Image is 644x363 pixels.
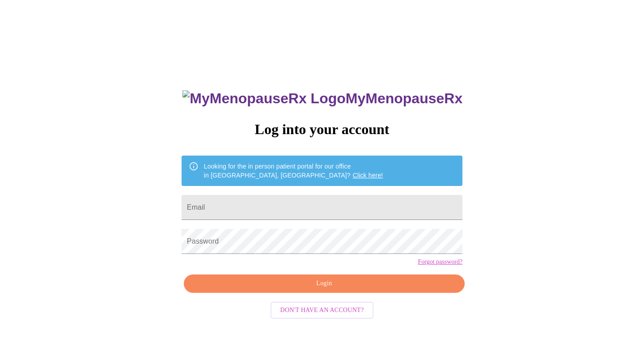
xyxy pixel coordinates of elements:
h3: Log into your account [182,121,462,138]
span: Login [194,278,454,289]
span: Don't have an account? [280,305,364,316]
button: Login [184,274,465,293]
a: Don't have an account? [268,306,376,313]
div: Looking for the in person patient portal for our office in [GEOGRAPHIC_DATA], [GEOGRAPHIC_DATA]? [204,158,383,183]
button: Don't have an account? [271,302,374,319]
h3: MyMenopauseRx [182,90,462,107]
a: Click here! [353,172,383,179]
a: Forgot password? [418,258,462,266]
img: MyMenopauseRx Logo [182,90,345,107]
